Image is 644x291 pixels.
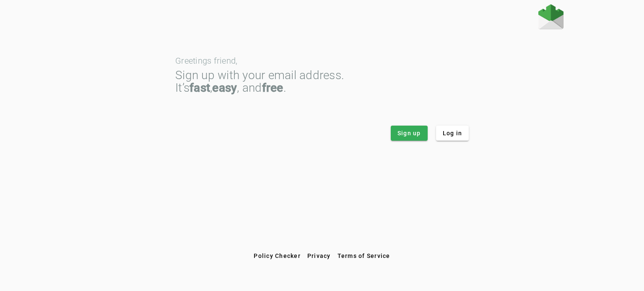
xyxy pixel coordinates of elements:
button: Log in [436,126,469,141]
span: Sign up [397,129,421,137]
div: Greetings friend, [175,57,469,65]
button: Sign up [391,126,428,141]
img: Fraudmarc Logo [538,4,563,29]
span: Privacy [307,252,331,259]
strong: free [262,81,283,95]
div: Sign up with your email address. It’s , , and . [175,69,469,94]
span: Terms of Service [338,252,390,259]
strong: easy [212,81,237,95]
button: Policy Checker [250,248,304,263]
span: Log in [443,129,462,137]
strong: fast [190,81,210,95]
span: Policy Checker [254,252,301,259]
button: Terms of Service [334,248,394,263]
button: Privacy [304,248,334,263]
